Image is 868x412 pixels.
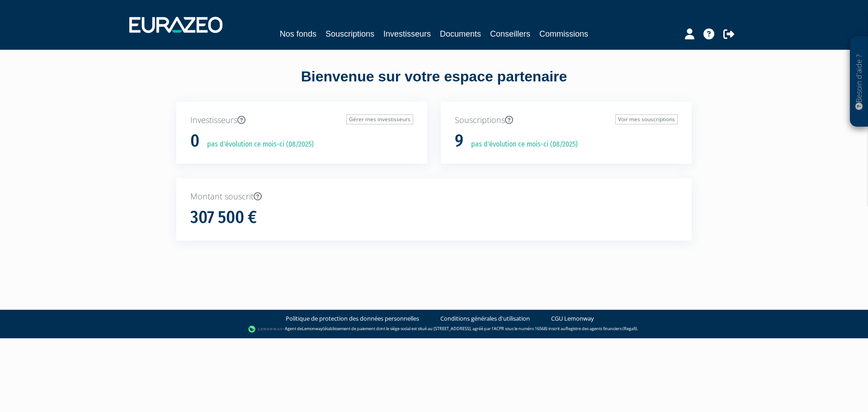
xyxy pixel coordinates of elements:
[248,325,283,334] img: logo-lemonway.png
[190,132,199,151] h1: 0
[539,28,588,40] a: Commissions
[440,28,481,40] a: Documents
[551,314,594,323] a: CGU Lemonway
[190,208,257,227] h1: 307 500 €
[325,28,374,40] a: Souscriptions
[286,314,419,323] a: Politique de protection des données personnelles
[129,17,222,33] img: 1732889491-logotype_eurazeo_blanc_rvb.png
[280,28,316,40] a: Nos fonds
[190,191,678,203] p: Montant souscrit
[455,132,463,151] h1: 9
[346,114,413,124] a: Gérer mes investisseurs
[465,139,578,150] p: pas d'évolution ce mois-ci (08/2025)
[490,28,530,40] a: Conseillers
[455,114,678,126] p: Souscriptions
[566,326,637,331] a: Registre des agents financiers (Regafi)
[854,41,864,123] p: Besoin d'aide ?
[170,66,698,102] div: Bienvenue sur votre espace partenaire
[383,28,431,40] a: Investisseurs
[615,114,678,124] a: Voir mes souscriptions
[190,114,413,126] p: Investisseurs
[440,314,530,323] a: Conditions générales d'utilisation
[302,326,323,331] a: Lemonway
[201,139,314,150] p: pas d'évolution ce mois-ci (08/2025)
[9,325,859,334] div: - Agent de (établissement de paiement dont le siège social est situé au [STREET_ADDRESS], agréé p...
